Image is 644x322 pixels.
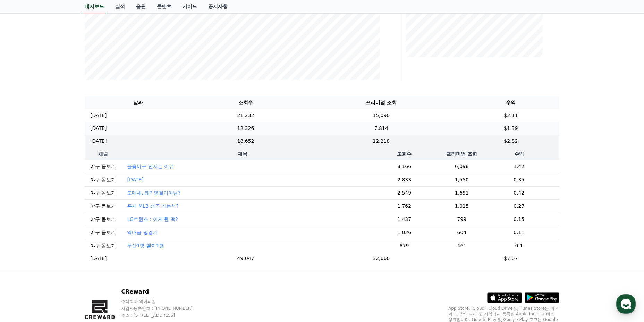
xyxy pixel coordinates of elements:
[85,148,121,160] th: 채널
[191,122,300,135] td: 12,326
[46,220,90,238] a: 대화
[445,186,478,199] td: 1,691
[364,173,445,186] td: 2,833
[191,96,300,109] th: 조회수
[191,252,300,265] td: 49,047
[121,148,363,160] th: 제목
[445,148,478,160] th: 프리미엄 조회
[85,173,121,186] td: 야구 돋보기
[85,226,121,239] td: 야구 돋보기
[2,220,46,238] a: 홈
[478,213,559,226] td: 0.15
[127,163,174,170] button: 불꽃야구 안지는 이유
[364,239,445,252] td: 879
[364,213,445,226] td: 1,437
[478,186,559,199] td: 0.42
[191,109,300,122] td: 21,232
[445,226,478,239] td: 604
[364,148,445,160] th: 조회수
[300,252,463,265] td: 32,660
[85,96,191,109] th: 날짜
[127,216,178,223] button: LG트윈스 : 이게 웬 떡?
[85,213,121,226] td: 야구 돋보기
[85,160,121,173] td: 야구 돋보기
[85,239,121,252] td: 야구 돋보기
[478,148,559,160] th: 수익
[90,138,107,145] p: [DATE]
[300,135,463,148] td: 12,218
[478,199,559,213] td: 0.27
[364,160,445,173] td: 8,166
[445,173,478,186] td: 1,550
[127,242,164,249] button: 두산1명 엘지1명
[121,299,206,304] p: 주식회사 와이피랩
[463,122,559,135] td: $1.39
[22,231,26,236] span: 홈
[445,160,478,173] td: 6,098
[300,109,463,122] td: 15,090
[463,135,559,148] td: $2.82
[463,252,559,265] td: $7.07
[445,239,478,252] td: 461
[127,176,143,183] button: [DATE]
[445,199,478,213] td: 1,015
[63,231,72,237] span: 대화
[90,112,107,119] p: [DATE]
[127,229,158,236] button: 역대급 명경기
[121,313,206,318] p: 주소 : [STREET_ADDRESS]
[127,189,180,196] button: 도대체..왜? 영결이아님?
[191,135,300,148] td: 18,652
[364,226,445,239] td: 1,026
[90,255,107,262] p: [DATE]
[85,199,121,213] td: 야구 돋보기
[364,186,445,199] td: 2,549
[121,288,206,296] p: CReward
[478,173,559,186] td: 0.35
[90,220,133,238] a: 설정
[463,109,559,122] td: $2.11
[478,226,559,239] td: 0.11
[121,306,206,311] p: 사업자등록번호 : [PHONE_NUMBER]
[90,125,107,132] p: [DATE]
[478,239,559,252] td: 0.1
[478,160,559,173] td: 1.42
[127,203,178,209] button: 폰세 MLB 성공 가능성?
[300,122,463,135] td: 7,814
[85,186,121,199] td: 야구 돋보기
[107,231,116,236] span: 설정
[445,213,478,226] td: 799
[300,96,463,109] th: 프리미엄 조회
[364,199,445,213] td: 1,762
[463,96,559,109] th: 수익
